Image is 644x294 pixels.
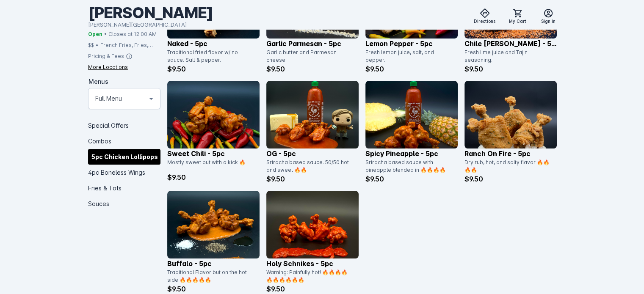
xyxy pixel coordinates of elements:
[88,78,108,85] mat-label: Menus
[474,18,495,25] span: Directions
[88,149,160,165] div: 5pc Chicken Lollipops
[167,49,254,64] div: Traditional fried flavor w/ no sauce. Salt & pepper.
[266,269,354,284] div: Warning: Painfully hot! 🔥🔥🔥🔥🔥🔥🔥🔥🔥🔥
[167,159,254,172] div: Mostly sweet but with a kick 🔥
[167,148,260,159] p: Sweet Chili - 5pc
[365,148,458,159] p: Spicy Pineapple - 5pc
[266,191,359,258] img: catalog item
[266,284,359,294] p: $9.50
[88,165,160,180] div: 4pc Boneless Wings
[365,38,458,49] p: Lemon Pepper - 5pc
[365,64,458,74] p: $9.50
[88,118,160,133] div: Special Offers
[365,159,453,174] div: Sriracha based sauce with pineapple blended in 🔥🔥🔥🔥
[88,180,160,196] div: Fries & Tots
[365,49,453,64] div: Fresh lemon juice, salt, and pepper.
[167,81,260,148] img: catalog item
[167,284,260,294] p: $9.50
[266,81,359,148] img: catalog item
[365,174,458,184] p: $9.50
[266,258,359,269] p: Holy Schnikes - 5pc
[266,64,359,74] p: $9.50
[88,196,160,212] div: Sauces
[167,269,254,284] div: Traditional Flavor but on the hot side 🔥🔥🔥🔥🔥
[88,3,213,22] div: [PERSON_NAME]
[464,38,557,49] p: Chile [PERSON_NAME] - 5pc
[104,30,157,38] span: • Closes at 12:00 AM
[464,159,552,174] div: Dry rub, hot, and salty flavor 🔥🔥🔥🔥
[88,133,160,149] div: Combos
[96,41,99,49] div: •
[266,148,359,159] p: OG - 5pc
[88,30,102,38] span: Open
[266,174,359,184] p: $9.50
[167,38,260,49] p: Naked - 5pc
[464,148,557,159] p: Ranch On Fire - 5pc
[266,49,354,64] div: Garlic butter and Parmesan cheese.
[464,174,557,184] p: $9.50
[464,49,552,64] div: Fresh lime juice and Tajin seasoning.
[167,191,260,258] img: catalog item
[464,64,557,74] p: $9.50
[464,81,557,148] img: catalog item
[266,159,354,174] div: Sriracha based sauce. 50/50 hot and sweet 🔥🔥
[365,81,458,148] img: catalog item
[95,93,122,104] mat-select-trigger: Full Menu
[100,41,160,49] div: French Fries, Fries, Fried Chicken, Tots, Buffalo Wings, Chicken, Wings, Fried Pickles
[88,63,128,71] div: More Locations
[266,38,359,49] p: Garlic Parmesan - 5pc
[88,21,213,29] div: [PERSON_NAME][GEOGRAPHIC_DATA]
[167,172,260,182] p: $9.50
[167,64,260,74] p: $9.50
[167,258,260,269] p: Buffalo - 5pc
[88,41,94,49] div: $$
[88,52,124,60] div: Pricing & Fees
